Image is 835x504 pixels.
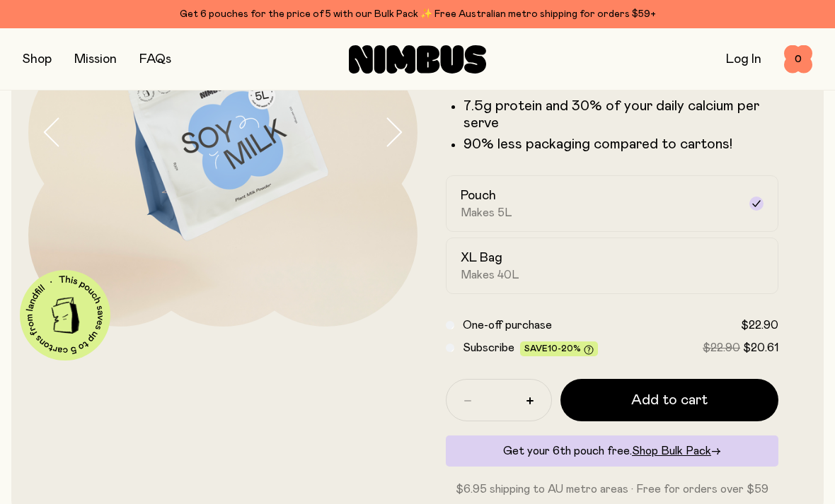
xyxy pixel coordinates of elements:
span: Makes 5L [461,206,512,220]
a: Log In [726,53,761,66]
span: $22.90 [703,342,740,353]
button: Add to cart [560,379,778,421]
li: 7.5g protein and 30% of your daily calcium per serve [463,98,778,131]
span: Subscribe [463,342,514,353]
div: Get 6 pouches for the price of 5 with our Bulk Pack ✨ Free Australian metro shipping for orders $59+ [23,6,812,23]
a: Mission [74,53,117,66]
h2: Pouch [461,187,496,204]
p: 90% less packaging compared to cartons! [463,136,778,153]
span: Shop Bulk Pack [632,445,711,457]
span: $20.61 [743,342,778,353]
span: 10-20% [548,344,581,353]
button: 0 [784,45,812,74]
span: $22.90 [741,320,778,331]
a: Shop Bulk Pack→ [632,445,721,457]
p: $6.95 shipping to AU metro areas · Free for orders over $59 [446,481,778,498]
h2: XL Bag [461,250,502,266]
span: Makes 40L [461,268,519,282]
div: Get your 6th pouch free. [446,435,778,467]
span: Save [524,344,594,355]
span: Add to cart [631,390,708,410]
a: FAQs [139,53,171,66]
img: illustration-carton.png [42,292,89,339]
span: One-off purchase [463,320,552,331]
